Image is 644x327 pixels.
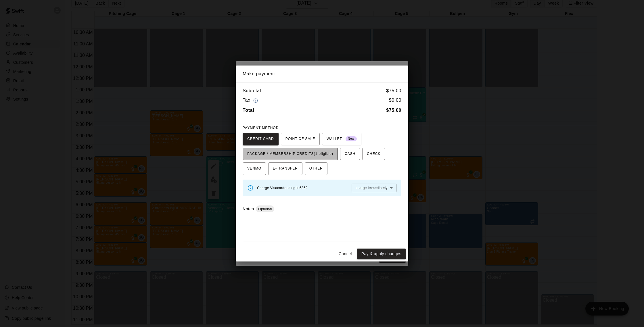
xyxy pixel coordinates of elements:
[362,148,385,160] button: CHECK
[243,87,261,95] h6: Subtotal
[247,134,274,144] span: CREDIT CARD
[243,133,279,145] button: CREDIT CARD
[256,207,274,211] span: Optional
[356,186,388,190] span: charge immediately
[309,164,323,173] span: OTHER
[346,135,357,143] span: New
[243,108,254,113] b: Total
[243,207,254,211] label: Notes
[322,133,361,145] button: WALLET New
[340,148,360,160] button: CASH
[305,162,327,175] button: OTHER
[285,134,315,144] span: POINT OF SALE
[345,149,355,159] span: CASH
[336,249,354,259] button: Cancel
[243,148,338,160] button: PACKAGE / MEMBERSHIP CREDITS(1 eligible)
[327,134,357,144] span: WALLET
[268,162,302,175] button: E-TRANSFER
[236,66,408,82] h2: Make payment
[357,249,406,259] button: Pay & apply changes
[389,97,401,104] h6: $ 0.00
[243,126,279,130] span: PAYMENT METHOD
[281,133,320,145] button: POINT OF SALE
[367,149,380,159] span: CHECK
[247,164,261,173] span: VENMO
[257,186,308,190] span: Charge Visa card ending in 6362
[243,162,266,175] button: VENMO
[247,149,333,159] span: PACKAGE / MEMBERSHIP CREDITS (1 eligible)
[386,108,401,113] b: $ 75.00
[243,97,259,104] h6: Tax
[273,164,298,173] span: E-TRANSFER
[386,87,401,95] h6: $ 75.00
